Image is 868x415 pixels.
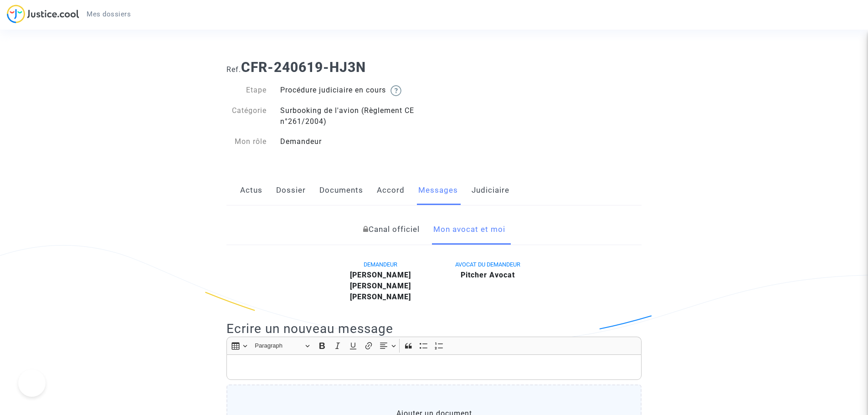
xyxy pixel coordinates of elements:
b: [PERSON_NAME] [350,292,411,301]
span: DEMANDEUR [364,261,397,268]
a: Mes dossiers [79,7,138,21]
a: Dossier [276,175,306,205]
iframe: Help Scout Beacon - Open [18,369,46,397]
b: [PERSON_NAME] [350,271,411,279]
div: Procédure judiciaire en cours [273,85,434,96]
span: AVOCAT DU DEMANDEUR [455,261,520,268]
span: Paragraph [255,340,302,351]
button: Paragraph [251,339,313,353]
div: Editor toolbar [226,337,642,354]
div: Catégorie [220,105,273,127]
div: Etape [220,85,273,96]
img: help.svg [390,85,401,96]
a: Documents [319,175,363,205]
a: Judiciaire [472,175,509,205]
div: Surbooking de l'avion (Règlement CE n°261/2004) [273,105,434,127]
a: Actus [240,175,262,205]
a: Canal officiel [363,215,420,245]
h2: Ecrire un nouveau message [226,321,642,337]
img: jc-logo.svg [7,5,79,23]
div: Demandeur [273,136,434,147]
div: Mon rôle [220,136,273,147]
a: Mon avocat et moi [433,215,505,245]
div: Rich Text Editor, main [226,354,642,380]
b: [PERSON_NAME] [350,282,411,290]
b: Pitcher Avocat [461,271,515,279]
b: CFR-240619-HJ3N [241,59,366,75]
span: Mes dossiers [87,10,131,18]
a: Accord [377,175,405,205]
span: Ref. [226,65,241,74]
a: Messages [418,175,458,205]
